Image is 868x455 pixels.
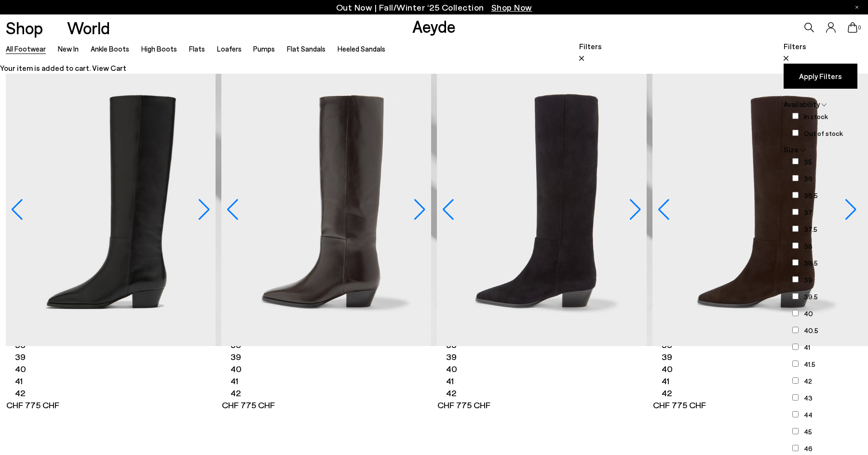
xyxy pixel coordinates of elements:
label: 43 [804,393,813,403]
label: 40.5 [804,325,818,335]
a: Medea Knee-High Boots Medea Knee-High Boots Medea Knee-High Boots Medea Knee-High Boots Medea Kne... [6,74,215,346]
a: High Boots [141,44,177,53]
a: New In [58,44,79,53]
label: Out of stock [804,128,843,138]
img: Medea Knee-High Boots [6,74,215,346]
a: All Footwear [6,44,46,53]
img: Medea Knee-High Boots [221,74,431,346]
a: Aeyde [412,16,456,36]
a: Flats [189,44,205,53]
li: 40 [231,363,275,375]
label: 39.5 [804,292,818,302]
label: 45 [804,427,812,437]
a: Medea Suede Knee-High Boots Medea Suede Knee-High Boots [652,74,862,346]
label: 40 [804,308,813,319]
label: 46 [804,443,813,454]
ul: variant [231,315,275,399]
label: 36 [804,174,813,184]
button: Apply Filters [784,64,857,89]
span: Availability [784,99,820,108]
li: 39 [231,351,275,363]
li: 39 [446,351,490,363]
a: Medea 36 37 38 39 40 41 42 CHF 775 CHF [222,346,431,368]
label: In stock [804,111,828,121]
p: Out Now | Fall/Winter ‘25 Collection [336,1,532,13]
label: 37 [804,207,813,217]
li: 39 [662,351,706,363]
label: 39 [804,275,813,285]
label: 36.5 [804,190,818,201]
img: Medea Knee-High Boots [431,74,641,346]
a: Heeled Sandals [338,44,385,53]
a: World [67,19,110,36]
li: 40 [446,363,490,375]
img: Medea Suede Knee-High Boots [437,74,646,346]
a: Medea Knee-High Boots Medea Knee-High Boots Medea Knee-High Boots Medea Knee-High Boots [221,74,431,346]
ul: variant [15,315,59,399]
img: Medea Suede Knee-High Boots [647,74,856,346]
img: Medea Knee-High Boots [216,74,425,346]
label: 41.5 [804,359,815,369]
a: Shop [6,19,43,36]
label: 41 [804,342,810,352]
ul: variant [662,315,706,399]
label: 44 [804,410,813,420]
a: Medea 36 37 38 39 40 41 42 CHF 775 CHF [6,346,215,368]
li: 39 [15,351,59,363]
img: Medea Suede Knee-High Boots [652,74,862,346]
span: Filters [784,41,806,51]
ul: variant [446,315,490,399]
span: Navigate to /collections/new-in [491,2,532,13]
label: 35 [804,157,812,167]
span: Size [784,145,799,154]
a: Ankle Boots [91,44,129,53]
span: Filters [579,41,602,51]
li: 40 [15,363,59,375]
label: 38.5 [804,258,818,268]
label: 37.5 [804,224,817,234]
a: Loafers [217,44,242,53]
a: Flat Sandals [287,44,325,53]
li: 40 [662,363,706,375]
a: Medea 36 37 38 39 40 41 42 CHF 775 CHF [653,346,862,368]
a: Medea Suede Knee-High Boots Medea Suede Knee-High Boots Medea Suede Knee-High Boots [437,74,646,346]
a: Medea 36 37 38 39 40 41 42 CHF 775 CHF [437,346,646,368]
a: View Cart [92,63,126,72]
label: 38 [804,241,813,251]
a: 0 [848,22,857,33]
span: 0 [857,25,862,30]
a: Pumps [253,44,275,53]
label: 42 [804,376,812,386]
